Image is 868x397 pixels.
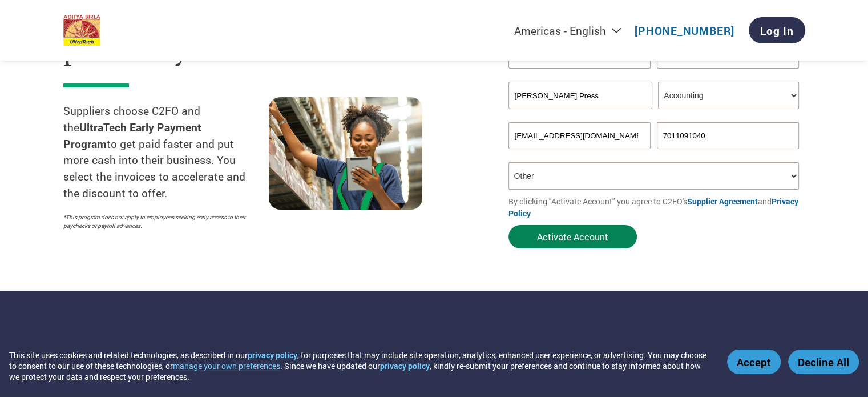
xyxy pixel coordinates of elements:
[657,70,800,77] div: Invalid last name or last name is too long
[658,82,799,109] select: Title/Role
[508,150,651,158] div: Inavlid Email Address
[63,103,269,202] p: Suppliers choose C2FO and the to get paid faster and put more cash into their business. You selec...
[63,15,101,46] img: UltraTech
[508,110,800,118] div: Invalid company name or company name is too long
[380,360,430,371] a: privacy policy
[508,122,651,149] input: Invalid Email format
[269,97,422,210] img: supply chain worker
[63,120,201,151] strong: UltraTech Early Payment Program
[657,150,800,158] div: Inavlid Phone Number
[727,350,781,374] button: Accept
[508,195,805,219] p: By clicking "Activate Account" you agree to C2FO's and
[749,17,805,43] a: Log In
[788,350,859,374] button: Decline All
[508,70,651,77] div: Invalid first name or first name is too long
[508,196,798,219] a: Privacy Policy
[9,350,710,382] div: This site uses cookies and related technologies, as described in our , for purposes that may incl...
[687,196,758,207] a: Supplier Agreement
[173,360,280,371] button: manage your own preferences
[657,122,800,149] input: Phone*
[508,225,637,248] button: Activate Account
[635,23,734,38] a: [PHONE_NUMBER]
[508,82,652,109] input: Your company name*
[248,350,297,360] a: privacy policy
[63,213,257,230] p: *This program does not apply to employees seeking early access to their paychecks or payroll adva...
